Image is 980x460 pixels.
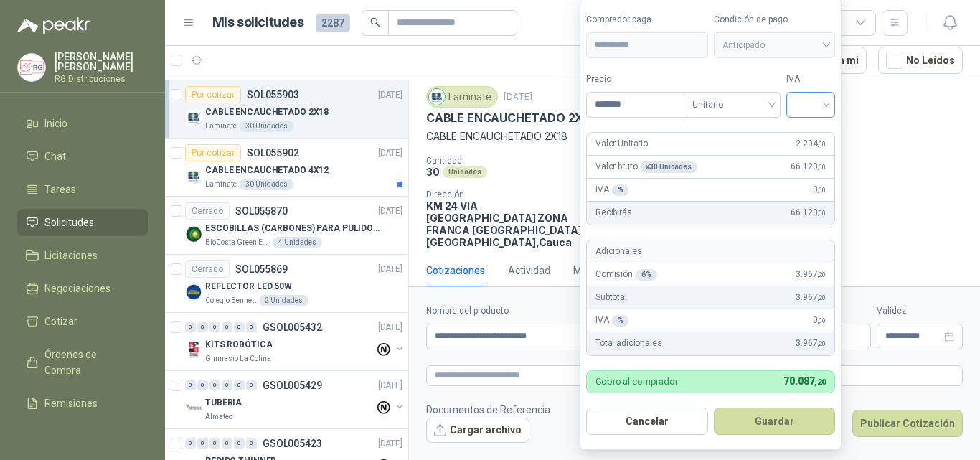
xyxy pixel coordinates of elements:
[44,347,134,378] span: Órdenes de Compra
[595,314,628,327] p: IVA
[595,291,627,304] p: Subtotal
[55,75,148,83] p: RG Distribuciones
[44,314,77,329] span: Cotizar
[852,410,963,437] button: Publicar Cotización
[817,271,826,278] span: ,20
[44,281,110,296] span: Negociaciones
[205,411,232,423] p: Almatec
[197,438,208,449] div: 0
[165,197,408,255] a: CerradoSOL055870[DATE] Company LogoESCOBILLAS (CARBONES) PARA PULIDORA DEWALTBioCosta Green Energ...
[595,337,662,350] p: Total adicionales
[426,111,595,126] p: CABLE ENCAUCHETADO 2X18
[246,322,257,332] div: 0
[814,377,826,387] span: ,20
[44,149,66,164] span: Chat
[595,268,657,281] p: Comisión
[235,206,288,216] p: SOL055870
[205,338,272,352] p: KITS ROBÓTICA
[205,164,329,177] p: CABLE ENCAUCHETADO 4X12
[595,245,641,258] p: Adicionales
[426,156,614,166] p: Cantidad
[205,105,329,119] p: CABLE ENCAUCHETADO 2X18
[185,380,196,390] div: 0
[17,176,148,203] a: Tareas
[426,418,529,443] button: Cargar archivo
[796,268,826,281] span: 3.967
[185,400,202,417] img: Company Logo
[246,438,257,449] div: 0
[205,222,384,235] p: ESCOBILLAS (CARBONES) PARA PULIDORA DEWALT
[197,322,208,332] div: 0
[222,322,232,332] div: 0
[796,291,826,304] span: 3.967
[185,260,230,278] div: Cerrado
[55,52,148,72] p: [PERSON_NAME] [PERSON_NAME]
[247,90,299,100] p: SOL055903
[165,255,408,313] a: CerradoSOL055869[DATE] Company LogoREFLECTOR LED 50WColegio Bennett2 Unidades
[185,144,241,161] div: Por cotizar
[185,319,405,365] a: 0 0 0 0 0 0 GSOL005432[DATE] Company LogoKITS ROBÓTICAGimnasio La Colina
[791,206,826,220] span: 66.120
[786,72,835,86] label: IVA
[714,13,836,27] label: Condición de pago
[212,12,304,33] h1: Mis solicitudes
[205,121,237,132] p: Laminate
[612,315,629,327] div: %
[378,437,402,451] p: [DATE]
[586,13,708,27] label: Comprador paga
[370,17,380,27] span: search
[205,295,256,306] p: Colegio Bennett
[222,380,232,390] div: 0
[877,304,963,318] label: Validez
[205,179,237,190] p: Laminate
[185,109,202,126] img: Company Logo
[17,308,148,335] a: Cotizar
[817,339,826,347] span: ,20
[640,161,697,173] div: x 30 Unidades
[246,380,257,390] div: 0
[197,380,208,390] div: 0
[378,321,402,334] p: [DATE]
[17,209,148,236] a: Solicitudes
[813,183,826,197] span: 0
[209,438,220,449] div: 0
[426,189,584,200] p: Dirección
[612,184,629,196] div: %
[595,377,678,386] p: Cobro al comprador
[426,263,485,278] div: Cotizaciones
[595,206,632,220] p: Recibirás
[378,263,402,276] p: [DATE]
[44,215,94,230] span: Solicitudes
[429,89,445,105] img: Company Logo
[185,438,196,449] div: 0
[17,242,148,269] a: Licitaciones
[426,166,440,178] p: 30
[817,209,826,217] span: ,00
[259,295,308,306] div: 2 Unidades
[240,179,293,190] div: 30 Unidades
[783,375,826,387] span: 70.087
[316,14,350,32] span: 2287
[17,143,148,170] a: Chat
[263,380,322,390] p: GSOL005429
[185,342,202,359] img: Company Logo
[263,322,322,332] p: GSOL005432
[426,86,498,108] div: Laminate
[17,275,148,302] a: Negociaciones
[185,322,196,332] div: 0
[222,438,232,449] div: 0
[378,205,402,218] p: [DATE]
[595,183,628,197] p: IVA
[17,390,148,417] a: Remisiones
[426,128,963,144] p: CABLE ENCAUCHETADO 2X18
[18,54,45,81] img: Company Logo
[573,263,617,278] div: Mensajes
[817,186,826,194] span: ,00
[813,314,826,327] span: 0
[796,337,826,350] span: 3.967
[44,116,67,131] span: Inicio
[814,324,871,349] p: $ 0,00
[378,379,402,393] p: [DATE]
[165,139,408,197] a: Por cotizarSOL055902[DATE] Company LogoCABLE ENCAUCHETADO 4X12Laminate30 Unidades
[185,167,202,184] img: Company Logo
